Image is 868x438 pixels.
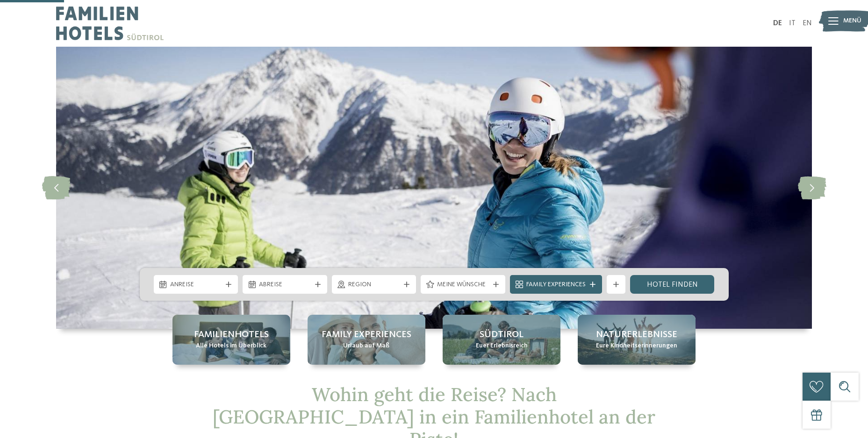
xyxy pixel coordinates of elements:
[803,20,812,27] a: EN
[437,280,489,290] span: Meine Wünsche
[170,280,222,290] span: Anreise
[526,280,586,290] span: Family Experiences
[480,328,524,341] span: Südtirol
[596,328,677,341] span: Naturerlebnisse
[343,341,389,351] span: Urlaub auf Maß
[773,20,782,27] a: DE
[308,315,425,365] a: Familienhotel an der Piste = Spaß ohne Ende Family Experiences Urlaub auf Maß
[843,16,861,26] span: Menü
[322,328,411,341] span: Family Experiences
[789,20,796,27] a: IT
[196,341,266,351] span: Alle Hotels im Überblick
[476,341,528,351] span: Euer Erlebnisreich
[259,280,311,290] span: Abreise
[443,315,560,365] a: Familienhotel an der Piste = Spaß ohne Ende Südtirol Euer Erlebnisreich
[596,341,677,351] span: Eure Kindheitserinnerungen
[348,280,400,290] span: Region
[578,315,696,365] a: Familienhotel an der Piste = Spaß ohne Ende Naturerlebnisse Eure Kindheitserinnerungen
[56,47,812,329] img: Familienhotel an der Piste = Spaß ohne Ende
[194,328,269,341] span: Familienhotels
[172,315,290,365] a: Familienhotel an der Piste = Spaß ohne Ende Familienhotels Alle Hotels im Überblick
[630,275,715,294] a: Hotel finden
